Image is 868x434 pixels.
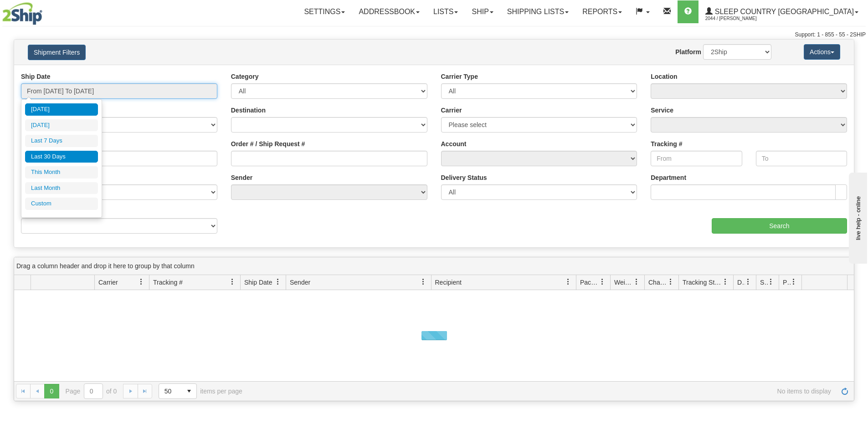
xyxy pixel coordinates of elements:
[683,278,722,287] span: Tracking Status
[231,173,252,182] label: Sender
[164,387,176,396] span: 50
[7,8,84,15] div: live help - online
[297,0,352,23] a: Settings
[663,274,678,290] a: Charge filter column settings
[718,274,733,290] a: Tracking Status filter column settings
[352,0,426,23] a: Addressbook
[25,135,98,147] li: Last 7 Days
[648,278,668,287] span: Charge
[2,2,42,25] img: logo2044.jpg
[740,274,756,290] a: Delivery Status filter column settings
[435,278,462,287] span: Recipient
[182,384,196,398] span: select
[98,278,118,287] span: Carrier
[756,151,847,166] input: To
[847,170,867,263] iframe: chat widget
[651,173,686,182] label: Department
[763,274,779,290] a: Shipment Issues filter column settings
[21,72,51,81] label: Ship Date
[675,47,701,56] label: Platform
[25,119,98,132] li: [DATE]
[25,198,98,210] li: Custom
[712,218,847,234] input: Search
[416,274,431,290] a: Sender filter column settings
[760,278,768,287] span: Shipment Issues
[28,45,86,60] button: Shipment Filters
[737,278,745,287] span: Delivery Status
[837,384,852,398] a: Refresh
[783,278,791,287] span: Pickup Status
[441,173,487,182] label: Delivery Status
[465,0,500,23] a: Ship
[2,31,866,39] div: Support: 1 - 855 - 55 - 2SHIP
[713,8,854,15] span: Sleep Country [GEOGRAPHIC_DATA]
[575,0,629,23] a: Reports
[159,383,242,399] span: items per page
[14,257,854,275] div: grid grouping header
[270,274,286,290] a: Ship Date filter column settings
[159,383,197,399] span: Page sizes drop down
[651,106,673,115] label: Service
[786,274,801,290] a: Pickup Status filter column settings
[231,106,266,115] label: Destination
[441,72,478,81] label: Carrier Type
[441,139,467,148] label: Account
[134,274,149,290] a: Carrier filter column settings
[580,278,599,287] span: Packages
[560,274,576,290] a: Recipient filter column settings
[25,103,98,116] li: [DATE]
[705,14,774,23] span: 2044 / [PERSON_NAME]
[500,0,575,23] a: Shipping lists
[614,278,633,287] span: Weight
[699,0,865,23] a: Sleep Country [GEOGRAPHIC_DATA] 2044 / [PERSON_NAME]
[225,274,240,290] a: Tracking # filter column settings
[441,106,462,115] label: Carrier
[290,278,310,287] span: Sender
[255,388,831,395] span: No items to display
[231,72,259,81] label: Category
[595,274,610,290] a: Packages filter column settings
[25,182,98,194] li: Last Month
[244,278,272,287] span: Ship Date
[44,384,59,398] span: Page 0
[804,44,840,60] button: Actions
[153,278,183,287] span: Tracking #
[651,151,742,166] input: From
[426,0,465,23] a: Lists
[651,72,677,81] label: Location
[651,139,682,148] label: Tracking #
[231,139,305,148] label: Order # / Ship Request #
[629,274,644,290] a: Weight filter column settings
[25,166,98,179] li: This Month
[66,383,117,399] span: Page of 0
[25,151,98,163] li: Last 30 Days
